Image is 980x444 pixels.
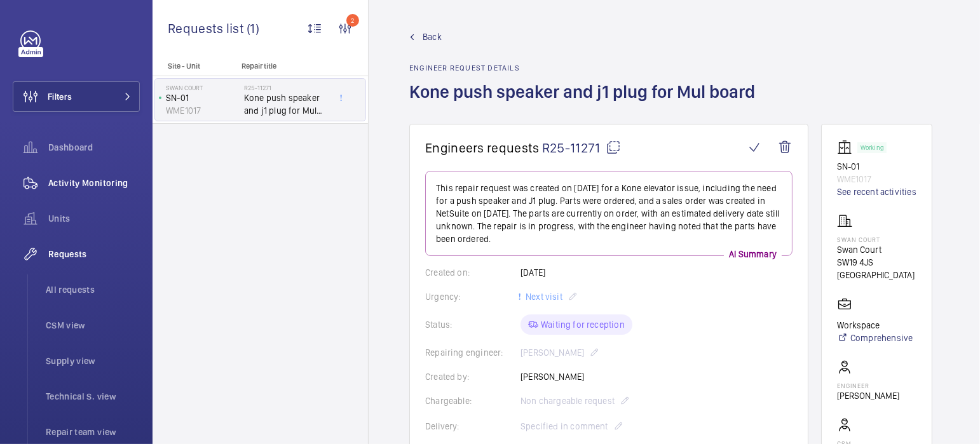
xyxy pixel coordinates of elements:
[48,177,140,189] span: Activity Monitoring
[153,62,236,71] p: Site - Unit
[423,30,442,43] span: Back
[724,248,782,260] p: AI Summary
[13,81,140,112] button: Filters
[48,212,140,225] span: Units
[837,389,899,402] p: [PERSON_NAME]
[837,160,916,173] p: SN-01
[168,20,247,36] span: Requests list
[46,319,140,332] span: CSM view
[46,390,140,403] span: Technical S. view
[409,80,763,124] h1: Kone push speaker and j1 plug for Mul board
[837,236,916,243] p: Swan Court
[46,354,140,367] span: Supply view
[46,426,140,438] span: Repair team view
[861,145,883,150] p: Working
[166,91,239,104] p: SN-01
[542,140,621,156] span: R25-11271
[166,84,239,91] p: Swan Court
[48,248,140,260] span: Requests
[837,185,916,198] a: See recent activities
[837,332,913,344] a: Comprehensive
[837,140,857,155] img: elevator.svg
[46,283,140,296] span: All requests
[837,173,916,185] p: WME1017
[837,319,913,332] p: Workspace
[837,256,916,281] p: SW19 4JS [GEOGRAPHIC_DATA]
[244,84,328,91] h2: R25-11271
[244,91,328,117] span: Kone push speaker and j1 plug for Mul board
[166,104,239,117] p: WME1017
[48,90,72,103] span: Filters
[436,182,782,245] p: This repair request was created on [DATE] for a Kone elevator issue, including the need for a pus...
[837,243,916,256] p: Swan Court
[425,140,540,156] span: Engineers requests
[48,141,140,154] span: Dashboard
[242,62,325,71] p: Repair title
[837,382,899,389] p: Engineer
[409,64,763,72] h2: Engineer request details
